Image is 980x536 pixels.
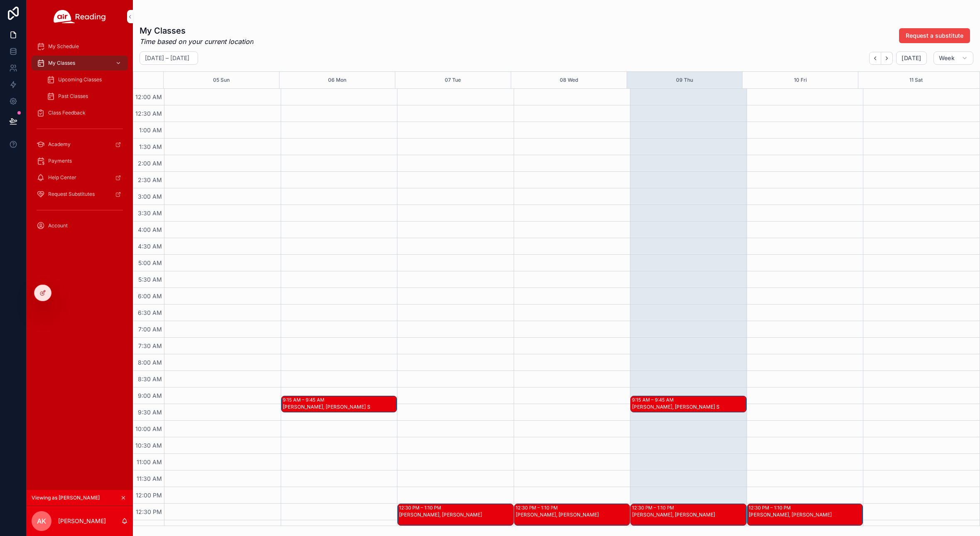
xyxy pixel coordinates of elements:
[136,243,164,250] span: 4:30 AM
[32,170,128,185] a: Help Center
[560,72,578,88] button: 08 Wed
[135,458,164,465] span: 11:00 AM
[136,342,164,349] span: 7:30 AM
[137,127,164,134] span: 1:00 AM
[514,504,630,525] div: 12:30 PM – 1:10 PM[PERSON_NAME], [PERSON_NAME]
[133,93,164,100] span: 12:00 AM
[32,153,128,168] a: Payments
[283,397,326,403] div: 9:15 AM – 9:45 AM
[48,222,68,229] span: Account
[282,396,397,412] div: 9:15 AM – 9:45 AM[PERSON_NAME], [PERSON_NAME] S
[48,174,76,181] span: Help Center
[133,110,164,117] span: 12:30 AM
[909,72,923,88] button: 11 Sat
[32,218,128,233] a: Account
[48,110,86,116] span: Class Feedback
[516,512,630,518] div: [PERSON_NAME], [PERSON_NAME]
[58,76,102,83] span: Upcoming Classes
[54,10,106,23] img: App logo
[399,512,513,518] div: [PERSON_NAME], [PERSON_NAME]
[283,404,397,410] div: [PERSON_NAME], [PERSON_NAME] S
[632,512,746,518] div: [PERSON_NAME], [PERSON_NAME]
[631,504,746,525] div: 12:30 PM – 1:10 PM[PERSON_NAME], [PERSON_NAME]
[939,54,955,62] span: Week
[32,56,128,71] a: My Classes
[794,72,807,88] button: 10 Fri
[136,226,164,233] span: 4:00 AM
[135,475,164,482] span: 11:30 AM
[136,193,164,200] span: 3:00 AM
[32,137,128,152] a: Academy
[32,187,128,202] a: Request Substitutes
[140,37,253,46] em: Time based on your current location
[136,176,164,183] span: 2:30 AM
[213,72,230,88] button: 05 Sun
[133,442,164,449] span: 10:30 AM
[58,93,88,100] span: Past Classes
[32,495,100,501] span: Viewing as [PERSON_NAME]
[32,39,128,54] a: My Schedule
[631,396,746,412] div: 9:15 AM – 9:45 AM[PERSON_NAME], [PERSON_NAME] S
[48,191,95,197] span: Request Substitutes
[902,54,921,62] span: [DATE]
[136,210,164,217] span: 3:30 AM
[676,72,693,88] button: 09 Thu
[516,504,560,511] div: 12:30 PM – 1:10 PM
[632,397,676,403] div: 9:15 AM – 9:45 AM
[136,375,164,383] span: 8:30 AM
[136,392,164,399] span: 9:00 AM
[134,492,164,499] span: 12:00 PM
[136,359,164,366] span: 8:00 AM
[137,525,164,532] span: 1:00 PM
[58,517,106,525] p: [PERSON_NAME]
[134,508,164,515] span: 12:30 PM
[136,276,164,283] span: 5:30 AM
[136,409,164,416] span: 9:30 AM
[899,28,970,43] button: Request a substitute
[133,425,164,432] span: 10:00 AM
[136,292,164,300] span: 6:00 AM
[881,52,893,65] button: Next
[906,32,963,40] span: Request a substitute
[145,54,189,62] h2: [DATE] – [DATE]
[747,504,863,525] div: 12:30 PM – 1:10 PM[PERSON_NAME], [PERSON_NAME]
[328,72,346,88] button: 06 Mon
[749,512,862,518] div: [PERSON_NAME], [PERSON_NAME]
[869,52,881,65] button: Back
[896,51,926,65] button: [DATE]
[48,141,71,148] span: Academy
[399,504,443,511] div: 12:30 PM – 1:10 PM
[27,33,133,244] div: scrollable content
[136,326,164,333] span: 7:00 AM
[749,504,793,511] div: 12:30 PM – 1:10 PM
[632,504,676,511] div: 12:30 PM – 1:10 PM
[632,404,746,410] div: [PERSON_NAME], [PERSON_NAME] S
[136,309,164,316] span: 6:30 AM
[136,259,164,266] span: 5:00 AM
[398,504,513,525] div: 12:30 PM – 1:10 PM[PERSON_NAME], [PERSON_NAME]
[445,72,461,88] button: 07 Tue
[136,160,164,167] span: 2:00 AM
[137,143,164,150] span: 1:30 AM
[933,51,973,65] button: Week
[48,43,79,50] span: My Schedule
[42,89,128,104] a: Past Classes
[48,158,72,164] span: Payments
[42,72,128,87] a: Upcoming Classes
[48,60,75,66] span: My Classes
[37,516,46,526] span: AK
[140,25,253,37] h1: My Classes
[32,105,128,120] a: Class Feedback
